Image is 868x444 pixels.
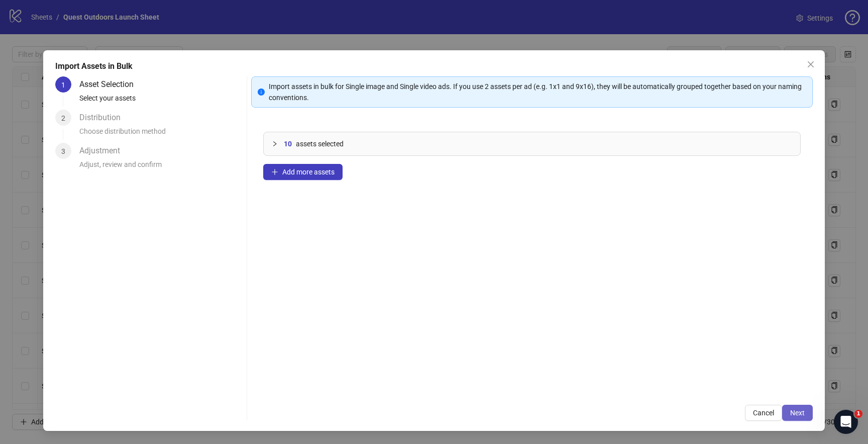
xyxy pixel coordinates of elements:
[258,88,265,96] span: info-circle
[854,410,862,418] span: 1
[79,76,142,93] div: Asset Selection
[263,164,343,180] button: Add more assets
[264,132,800,155] div: 10assets selected
[782,405,813,421] button: Next
[271,168,278,175] span: plus
[296,138,344,149] span: assets selected
[61,81,65,89] span: 1
[55,60,812,72] div: Import Assets in Bulk
[79,93,243,110] div: Select your assets
[790,409,805,417] span: Next
[61,114,65,122] span: 2
[834,410,858,434] iframe: Intercom live chat
[272,141,278,147] span: collapsed
[753,409,774,417] span: Cancel
[79,110,129,126] div: Distribution
[803,56,819,72] button: Close
[284,138,292,149] span: 10
[807,60,815,68] span: close
[269,81,806,103] div: Import assets in bulk for Single image and Single video ads. If you use 2 assets per ad (e.g. 1x1...
[79,143,128,159] div: Adjustment
[79,126,243,143] div: Choose distribution method
[745,405,782,421] button: Cancel
[282,168,335,176] span: Add more assets
[61,147,65,155] span: 3
[79,159,243,176] div: Adjust, review and confirm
